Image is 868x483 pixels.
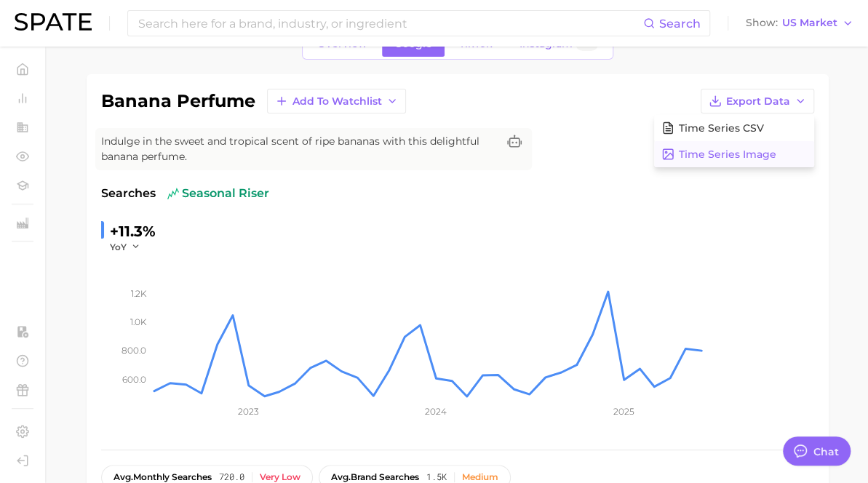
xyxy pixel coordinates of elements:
[167,185,269,202] span: seasonal riser
[292,95,382,108] span: Add to Watchlist
[122,345,146,356] tspan: 800.0
[101,185,156,202] span: Searches
[701,89,814,113] button: Export Data
[238,406,259,417] tspan: 2023
[654,115,814,167] div: Export Data
[110,220,156,243] div: +11.3%
[219,472,244,482] span: 720.0
[131,287,147,298] tspan: 1.2k
[267,89,406,113] button: Add to Watchlist
[110,241,127,253] span: YoY
[746,19,778,27] span: Show
[114,472,212,482] span: monthly searches
[101,92,255,110] h1: banana perfume
[613,406,634,417] tspan: 2025
[331,471,351,482] abbr: average
[130,316,147,327] tspan: 1.0k
[462,472,498,482] div: Medium
[167,188,179,199] img: seasonal riser
[726,95,790,108] span: Export Data
[114,471,133,482] abbr: average
[425,406,447,417] tspan: 2024
[742,14,857,33] button: ShowUS Market
[12,450,33,471] a: Log out. Currently logged in with e-mail ncamargo@soldejaneiro.com.
[782,19,837,27] span: US Market
[679,122,764,135] span: Time Series CSV
[679,148,776,161] span: Time Series Image
[15,13,92,31] img: SPATE
[426,472,447,482] span: 1.5k
[122,374,146,385] tspan: 600.0
[101,134,497,164] span: Indulge in the sweet and tropical scent of ripe bananas with this delightful banana perfume.
[331,472,419,482] span: brand searches
[260,472,300,482] div: Very low
[659,17,701,31] span: Search
[110,241,141,253] button: YoY
[137,11,643,36] input: Search here for a brand, industry, or ingredient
